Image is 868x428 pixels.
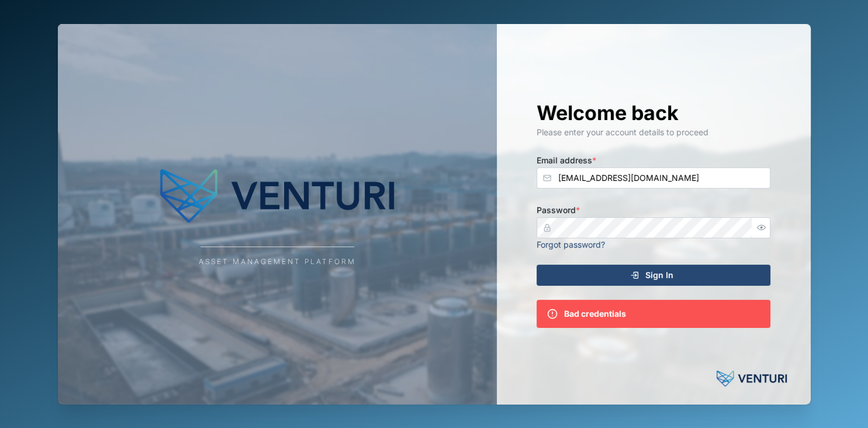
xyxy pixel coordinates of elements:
[717,367,787,391] img: Powered by: Venturi
[537,154,596,167] label: Email address
[645,265,673,285] span: Sign In
[537,265,770,286] button: Sign In
[160,161,394,231] img: Company Logo
[537,204,580,217] label: Password
[564,307,626,320] div: Bad credentials
[537,100,770,126] h1: Welcome back
[537,239,605,249] a: Forgot password?
[537,126,770,139] div: Please enter your account details to proceed
[199,256,356,268] div: Asset Management Platform
[537,167,770,189] input: Enter your email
